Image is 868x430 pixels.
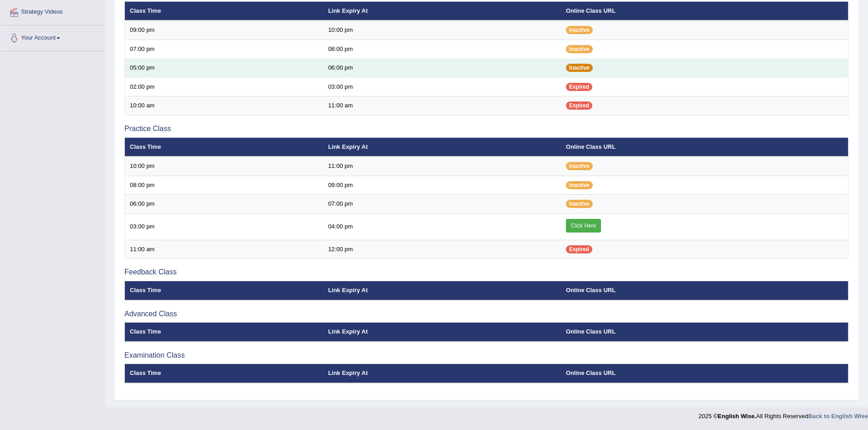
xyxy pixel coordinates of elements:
[718,413,756,420] strong: English Wise.
[808,413,868,420] a: Back to English Wise
[125,77,324,96] td: 02:00 pm
[323,20,561,40] td: 10:00 pm
[125,96,324,116] td: 10:00 am
[323,77,561,96] td: 03:00 pm
[124,125,848,133] h3: Practice Class
[561,281,848,300] th: Online Class URL
[125,157,324,176] td: 10:00 pm
[323,137,561,157] th: Link Expiry At
[566,101,592,110] span: Expired
[125,59,324,78] td: 05:00 pm
[566,181,593,189] span: Inactive
[125,281,324,300] th: Class Time
[561,1,848,20] th: Online Class URL
[323,40,561,59] td: 08:00 pm
[323,281,561,300] th: Link Expiry At
[125,364,324,383] th: Class Time
[561,364,848,383] th: Online Class URL
[125,195,324,214] td: 06:00 pm
[323,96,561,116] td: 11:00 am
[566,83,592,91] span: Expired
[0,25,104,48] a: Your Account
[323,59,561,78] td: 06:00 pm
[561,323,848,342] th: Online Class URL
[566,64,593,72] span: Inactive
[124,310,848,318] h3: Advanced Class
[323,364,561,383] th: Link Expiry At
[125,1,324,20] th: Class Time
[566,45,593,53] span: Inactive
[125,176,324,195] td: 08:00 pm
[323,240,561,259] td: 12:00 pm
[323,195,561,214] td: 07:00 pm
[566,245,592,253] span: Expired
[566,26,593,34] span: Inactive
[125,40,324,59] td: 07:00 pm
[125,20,324,40] td: 09:00 pm
[566,162,593,170] span: Inactive
[124,268,848,276] h3: Feedback Class
[561,137,848,157] th: Online Class URL
[323,1,561,20] th: Link Expiry At
[323,213,561,240] td: 04:00 pm
[125,213,324,240] td: 03:00 pm
[124,351,848,359] h3: Examination Class
[323,323,561,342] th: Link Expiry At
[125,137,324,157] th: Class Time
[699,407,868,420] div: 2025 © All Rights Reserved
[566,200,593,208] span: Inactive
[566,219,601,233] a: Click Here
[323,176,561,195] td: 09:00 pm
[125,240,324,259] td: 11:00 am
[125,323,324,342] th: Class Time
[323,157,561,176] td: 11:00 pm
